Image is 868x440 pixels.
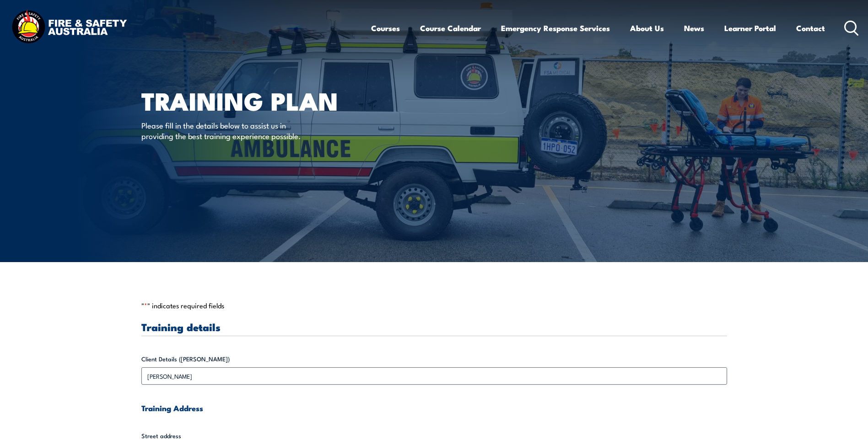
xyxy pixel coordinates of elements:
a: Course Calendar [420,16,481,40]
a: News [684,16,704,40]
label: Client Details ([PERSON_NAME]) [141,354,727,364]
a: Learner Portal [724,16,776,40]
h4: Training Address [141,403,727,413]
a: Courses [371,16,400,40]
a: Contact [796,16,825,40]
h3: Training details [141,322,727,332]
a: Emergency Response Services [501,16,610,40]
p: " " indicates required fields [141,301,727,310]
h1: Training plan [141,90,367,111]
p: Please fill in the details below to assist us in providing the best training experience possible. [141,120,308,141]
a: About Us [630,16,664,40]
